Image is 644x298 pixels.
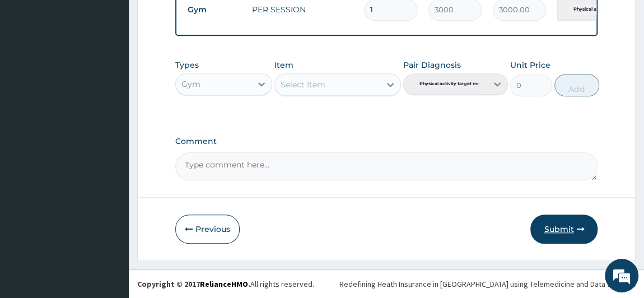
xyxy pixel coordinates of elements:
[6,188,213,227] textarea: Type your message and hit 'Enter'
[281,79,325,90] div: Select Item
[403,59,461,71] label: Pair Diagnosis
[175,60,199,70] label: Types
[181,78,200,90] div: Gym
[510,59,550,71] label: Unit Price
[65,82,155,195] span: We're online!
[274,59,293,71] label: Item
[129,269,644,298] footer: All rights reserved.
[21,56,45,84] img: d_794563401_company_1708531726252_794563401
[339,278,636,290] div: Redefining Heath Insurance in [GEOGRAPHIC_DATA] using Telemedicine and Data Science!
[175,137,598,146] label: Comment
[530,215,598,244] button: Submit
[200,279,248,289] a: RelianceHMO
[58,63,188,77] div: Chat with us now
[175,215,240,244] button: Previous
[137,279,250,289] strong: Copyright © 2017 .
[184,6,211,32] div: Minimize live chat window
[554,74,599,96] button: Add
